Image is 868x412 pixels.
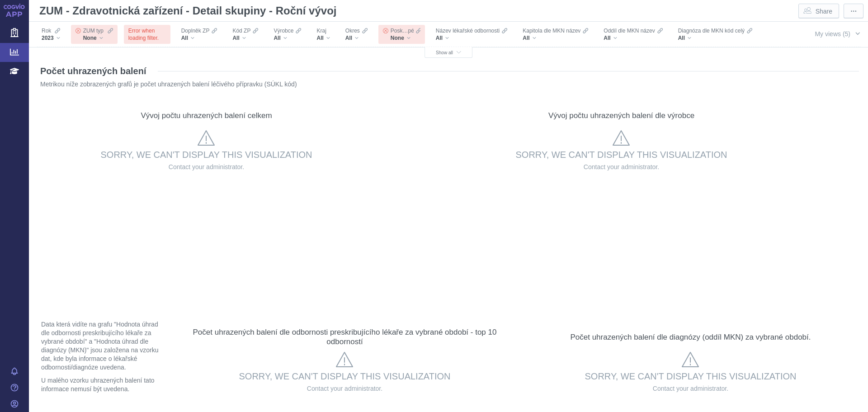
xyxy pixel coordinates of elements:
div: Název lékařské odbornostiAll [431,25,512,44]
span: All [523,34,529,42]
span: Oddíl dle MKN název [604,27,655,34]
div: Posk…péčeNone [378,25,425,44]
div: Show as table [481,313,497,329]
span: ⋯ [850,7,857,16]
div: Diagnóza dle MKN kód celýAll [674,25,757,44]
span: Sorry, we can't display this visualization [239,371,450,381]
div: Description [806,313,822,329]
span: 2023 [42,34,54,42]
p: Data která vidíte na grafu "Hodnota úhrad dle odbornosti preskribujícího lékaře za vybrané období... [41,320,164,372]
h1: ZUM - Zdravotnická zařízení - Detail skupiny - Roční vývoj [36,2,341,20]
div: ZUM typNone [71,25,118,44]
span: Okres [345,27,360,34]
span: All [678,34,685,42]
button: Show all [425,47,472,58]
div: Oddíl dle MKN názevAll [599,25,667,44]
div: Filters [36,22,793,72]
span: My views (5) [815,30,850,38]
span: Contact your administrator. [584,163,659,170]
span: All [436,34,443,42]
span: Kapitola dle MKN název [523,27,580,34]
div: Rok2023 [37,25,65,44]
div: Error when loading filter. [124,25,170,44]
span: Contact your administrator. [653,385,728,392]
div: More actions [847,91,863,107]
span: Show all [436,50,461,55]
span: Doplněk ZP [181,27,210,34]
div: Počet uhrazených balení dle odbornosti preskribujícího lékaře za vybrané období - top 10 odborností [181,327,509,346]
div: Doplněk ZPAll [177,25,222,44]
span: Posk…péče [391,27,420,34]
span: None [83,34,97,42]
span: All [316,34,323,42]
div: More actions [501,313,518,329]
span: All [604,34,610,42]
div: More actions [847,313,863,329]
p: Metrikou níže zobrazených grafů je počet uhrazených balení léčivého přípravku (SÚKL kód) [40,80,816,89]
span: Rok [42,27,51,34]
button: More actions [844,4,863,18]
span: Contact your administrator. [307,385,382,392]
div: Show as table [342,91,359,107]
div: Show as table [826,91,843,107]
span: Sorry, we can't display this visualization [515,150,727,160]
div: Description [460,313,476,329]
span: ZUM typ [83,27,104,34]
div: Kód ZPAll [228,25,263,44]
div: VýrobceAll [269,25,306,44]
span: Share [816,7,832,16]
span: Kód ZP [232,27,250,34]
div: OkresAll [341,25,372,44]
span: Contact your administrator. [169,163,244,170]
div: Počet uhrazených balení dle diagnózy (oddíl MKN) za vybrané období. [570,332,811,342]
div: More actions [363,91,379,107]
span: All [274,34,280,42]
span: Název lékařské odbornosti [436,27,500,34]
span: All [232,34,239,42]
div: Vývoj počtu uhrazených balení dle výrobce [548,111,694,120]
span: Výrobce [274,27,293,34]
h2: Počet uhrazených balení [40,65,146,77]
span: Kraj [316,27,326,34]
span: Diagnóza dle MKN kód celý [678,27,745,34]
span: All [345,34,352,42]
button: My views (5) [806,25,868,42]
span: Sorry, we can't display this visualization [100,150,312,160]
div: Show as table [826,313,843,329]
button: Share dashboard [798,4,839,18]
span: Sorry, we can't display this visualization [585,371,796,381]
p: U malého vzorku uhrazených balení tato informace nemusí být uvedena. [41,376,164,393]
div: Kapitola dle MKN názevAll [518,25,593,44]
div: KrajAll [312,25,334,44]
span: None [391,34,404,42]
span: All [181,34,188,42]
div: Vývoj počtu uhrazených balení celkem [141,111,272,120]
